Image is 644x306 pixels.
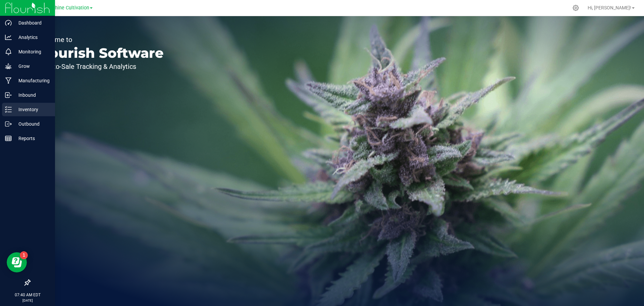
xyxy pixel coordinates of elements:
p: Reports [12,134,52,142]
inline-svg: Inventory [5,106,12,113]
p: Analytics [12,33,52,41]
inline-svg: Manufacturing [5,77,12,84]
inline-svg: Outbound [5,121,12,127]
span: Hi, [PERSON_NAME]! [588,5,631,10]
p: Welcome to [36,36,164,43]
p: Flourish Software [36,46,164,60]
inline-svg: Grow [5,63,12,70]
p: Monitoring [12,48,52,56]
p: Inventory [12,105,52,114]
inline-svg: Dashboard [5,19,12,26]
p: [DATE] [3,298,52,303]
p: Dashboard [12,19,52,27]
inline-svg: Reports [5,135,12,142]
p: Manufacturing [12,77,52,85]
iframe: Resource center unread badge [20,251,28,259]
div: Manage settings [572,5,580,11]
inline-svg: Monitoring [5,48,12,55]
p: 07:40 AM EDT [3,292,52,298]
p: Seed-to-Sale Tracking & Analytics [36,63,164,70]
p: Outbound [12,120,52,128]
p: Grow [12,62,52,70]
inline-svg: Analytics [5,34,12,41]
inline-svg: Inbound [5,92,12,98]
iframe: Resource center [7,252,27,272]
span: Sunshine Cultivation [44,5,89,11]
p: Inbound [12,91,52,99]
